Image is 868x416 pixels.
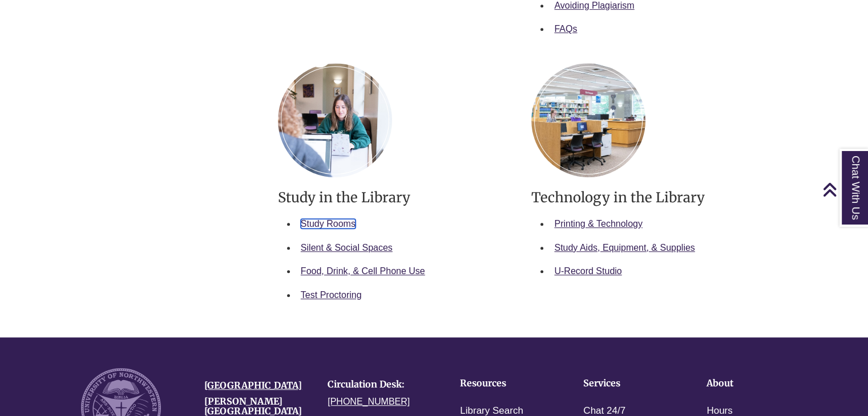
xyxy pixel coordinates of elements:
h4: Services [583,378,671,389]
a: Avoiding Plagiarism [554,1,634,10]
a: Back to Top [822,182,865,197]
h4: Circulation Desk: [328,380,434,390]
a: Test Proctoring [301,290,362,300]
a: Silent & Social Spaces [301,243,393,252]
h3: Study in the Library [278,189,515,206]
a: [PHONE_NUMBER] [328,397,410,406]
a: FAQs [554,24,577,34]
h3: Technology in the Library [531,189,768,206]
h4: Resources [460,378,548,389]
a: Study Aids, Equipment, & Supplies [554,243,695,252]
a: Food, Drink, & Cell Phone Use [301,266,425,276]
h4: About [706,378,794,389]
a: Printing & Technology [554,219,642,229]
a: Study Rooms [301,219,356,229]
a: U-Record Studio [554,266,621,276]
a: [GEOGRAPHIC_DATA] [204,380,302,391]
